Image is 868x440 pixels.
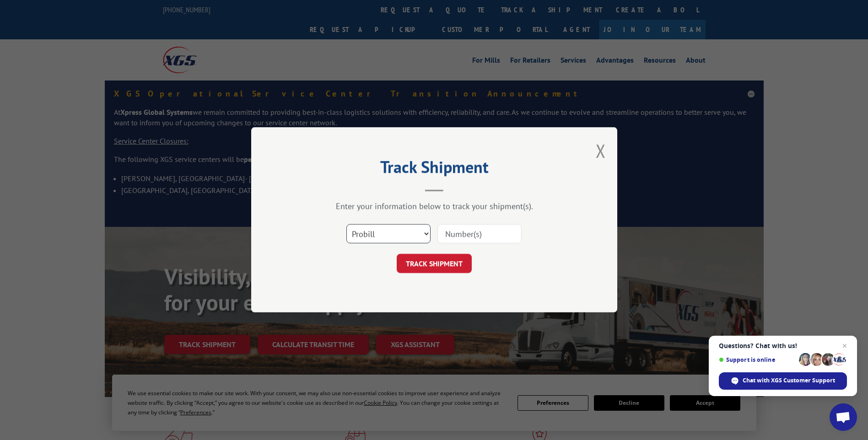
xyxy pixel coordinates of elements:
[719,342,847,349] span: Questions? Chat with us!
[719,356,796,363] span: Support is online
[437,225,522,244] input: Number(s)
[743,376,835,385] span: Chat with XGS Customer Support
[596,139,606,163] button: Close modal
[297,161,571,178] h2: Track Shipment
[397,254,472,274] button: TRACK SHIPMENT
[830,403,857,431] a: Open chat
[297,201,571,212] div: Enter your information below to track your shipment(s).
[719,372,847,390] span: Chat with XGS Customer Support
